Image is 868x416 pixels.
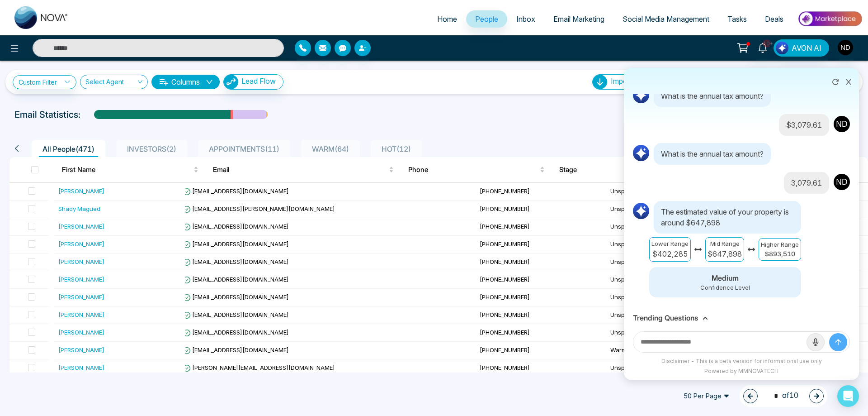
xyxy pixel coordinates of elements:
td: Unspecified [607,359,737,377]
span: Email Marketing [553,14,604,24]
span: [PHONE_NUMBER] [480,240,530,248]
img: User Avatar [838,40,853,55]
span: [EMAIL_ADDRESS][DOMAIN_NAME] [183,223,289,230]
a: Inbox [507,10,544,28]
td: Unspecified [607,271,737,289]
p: Mid Range [708,239,742,249]
div: Open Intercom Messenger [837,385,859,407]
img: AI Logo [632,202,650,220]
p: Higher Range [761,240,799,249]
span: [EMAIL_ADDRESS][PERSON_NAME][DOMAIN_NAME] [183,205,335,212]
span: INVESTORS ( 2 ) [123,144,180,153]
span: Import People [611,77,657,86]
img: AI Logo [632,144,650,162]
div: [PERSON_NAME] [58,275,104,284]
p: Confidence Level [656,283,794,292]
div: [PERSON_NAME] [58,328,104,337]
td: Unspecified [607,183,737,201]
td: Unspecified [607,324,737,342]
span: People [475,14,498,24]
p: Email Statistics: [14,108,80,121]
th: Phone [401,157,552,182]
img: User Avatar [833,173,851,191]
div: [PERSON_NAME] [58,222,104,231]
a: 10+ [752,39,774,55]
th: First Name [55,157,206,182]
p: The estimated value of your property is around $647,898 [654,201,801,234]
div: [PERSON_NAME] [58,363,104,372]
span: [PHONE_NUMBER] [480,329,530,336]
a: Tasks [718,10,756,28]
span: Inbox [516,14,535,24]
td: Unspecified [607,201,737,218]
a: Custom Filter [13,75,76,89]
span: Tasks [727,14,747,24]
span: [PHONE_NUMBER] [480,276,530,283]
span: [PHONE_NUMBER] [480,258,530,265]
th: Email [206,157,401,182]
span: 50 Per Page [677,389,736,403]
div: [PERSON_NAME] [58,186,104,196]
a: Email Marketing [544,10,613,28]
span: Stage [559,164,689,175]
img: Nova CRM Logo [14,6,69,29]
span: [PHONE_NUMBER] [480,187,530,195]
span: Email [213,164,387,175]
span: [EMAIL_ADDRESS][DOMAIN_NAME] [183,311,289,318]
div: [PERSON_NAME] [58,292,104,301]
span: down [206,78,213,86]
span: [EMAIL_ADDRESS][DOMAIN_NAME] [183,240,289,248]
span: APPOINTMENTS ( 11 ) [205,144,283,153]
div: [PERSON_NAME] [58,239,104,249]
button: Columnsdown [151,75,220,89]
span: First Name [62,164,192,175]
span: Social Media Management [623,14,709,24]
td: Unspecified [607,218,737,236]
div: [PERSON_NAME] [58,345,104,354]
button: AVON AI [774,39,829,57]
span: [EMAIL_ADDRESS][DOMAIN_NAME] [183,346,289,354]
p: 3,079.61 [791,177,822,188]
p: $647,898 [708,249,742,259]
span: WARM ( 64 ) [308,144,353,153]
span: [EMAIL_ADDRESS][DOMAIN_NAME] [183,293,289,301]
p: What is the annual tax amount? [654,85,771,107]
span: Deals [765,14,783,24]
p: $3,079.61 [786,120,822,130]
span: [PERSON_NAME][EMAIL_ADDRESS][DOMAIN_NAME] [183,364,335,371]
span: [PHONE_NUMBER] [480,205,530,212]
span: [PHONE_NUMBER] [480,346,530,354]
a: Social Media Management [613,10,718,28]
div: Shady Magued [58,204,100,213]
img: Market-place.gif [797,9,863,29]
span: [PHONE_NUMBER] [480,293,530,301]
span: of 10 [769,390,798,402]
div: [PERSON_NAME] [58,257,104,266]
span: All People ( 471 ) [39,144,98,153]
div: Disclaimer - This is a beta version for informational use only [628,357,854,365]
h3: Trending Questions [633,314,698,322]
div: [PERSON_NAME] [58,310,104,319]
a: People [466,10,507,28]
span: [PHONE_NUMBER] [480,223,530,230]
td: Unspecified [607,289,737,306]
span: [EMAIL_ADDRESS][DOMAIN_NAME] [183,329,289,336]
span: [EMAIL_ADDRESS][DOMAIN_NAME] [183,187,289,195]
td: Unspecified [607,253,737,271]
img: User Avatar [833,115,851,133]
span: AVON AI [792,43,821,53]
span: [EMAIL_ADDRESS][DOMAIN_NAME] [183,258,289,265]
td: Warm [607,342,737,359]
p: Medium [656,273,794,283]
button: Lead Flow [223,74,283,90]
p: $893,510 [761,249,799,258]
span: [PHONE_NUMBER] [480,364,530,371]
img: Lead Flow [224,75,238,89]
p: Lower Range [651,239,689,249]
td: Unspecified [607,236,737,253]
span: Home [437,14,457,24]
span: HOT ( 12 ) [378,144,415,153]
span: Lead Flow [241,77,276,86]
img: Lead Flow [776,42,788,54]
p: What is the annual tax amount? [654,143,771,165]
